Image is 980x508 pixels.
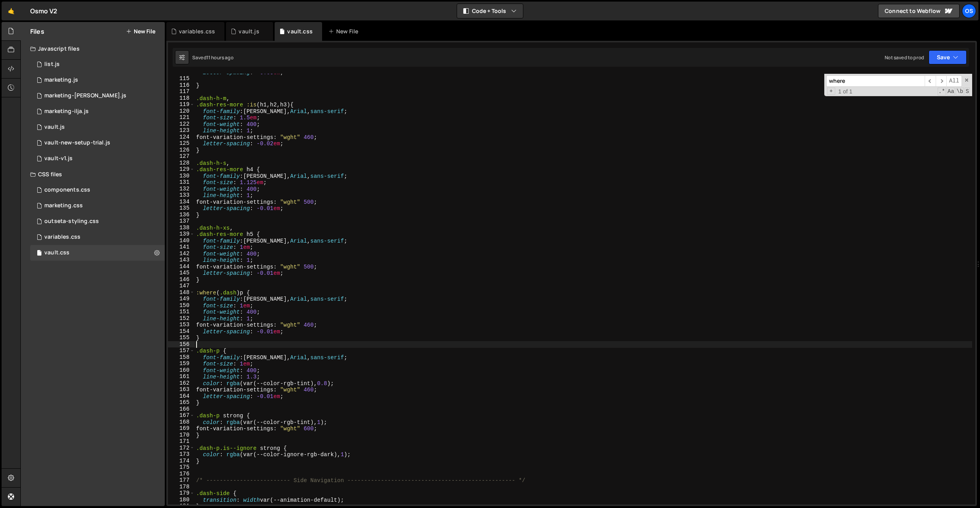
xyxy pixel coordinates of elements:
button: Save [929,50,967,64]
span: Search In Selection [965,88,970,95]
div: 132 [168,186,195,192]
div: 180 [168,497,195,503]
div: 120 [168,108,195,115]
span: Whole Word Search [956,88,964,95]
div: 16596/45154.css [30,229,165,245]
div: 155 [168,334,195,341]
div: 162 [168,380,195,387]
div: 16596/45152.js [30,135,165,151]
div: 167 [168,412,195,419]
div: 165 [168,399,195,406]
div: 16596/45422.js [30,72,165,88]
div: 121 [168,114,195,121]
div: list.js [44,61,60,68]
div: 176 [168,471,195,477]
div: 138 [168,225,195,231]
div: vault.css [44,249,69,256]
div: Osmo V2 [30,6,57,16]
div: 173 [168,451,195,458]
div: 16596/45511.css [30,182,165,198]
div: marketing-ilja.js [44,108,89,115]
div: 130 [168,173,195,179]
div: 115 [168,75,195,82]
div: 122 [168,121,195,128]
span: CaseSensitive Search [947,88,955,95]
div: 119 [168,101,195,108]
div: outseta-styling.css [44,218,99,225]
div: 151 [168,309,195,315]
span: Toggle Replace mode [827,88,835,95]
div: 16596/45133.js [30,119,165,135]
div: 116 [168,82,195,89]
div: 141 [168,244,195,250]
div: 126 [168,147,195,153]
div: 133 [168,192,195,199]
div: marketing.css [44,202,83,209]
div: 16596/45132.js [30,151,165,166]
span: 1 of 1 [835,88,856,95]
div: Not saved to prod [885,54,924,61]
div: 171 [168,438,195,445]
div: 179 [168,490,195,497]
div: 144 [168,263,195,270]
div: 16596/45153.css [30,245,165,261]
div: 154 [168,328,195,335]
div: vault-v1.js [44,155,73,162]
div: CSS files [21,166,165,182]
div: 16596/45156.css [30,214,165,229]
div: 153 [168,322,195,328]
button: New File [126,28,155,35]
div: 135 [168,205,195,212]
div: 125 [168,140,195,147]
div: 16596/45446.css [30,198,165,214]
div: 177 [168,477,195,484]
div: 127 [168,153,195,160]
div: 163 [168,386,195,393]
div: vault-new-setup-trial.js [44,139,110,146]
div: 16596/45151.js [30,57,165,72]
div: 140 [168,238,195,244]
div: 149 [168,296,195,302]
div: 168 [168,419,195,426]
div: 166 [168,406,195,413]
div: 157 [168,347,195,354]
div: 143 [168,257,195,263]
div: 174 [168,458,195,464]
div: 128 [168,160,195,166]
div: Javascript files [21,41,165,57]
div: 169 [168,425,195,432]
div: 117 [168,88,195,95]
div: components.css [44,186,90,194]
div: 170 [168,432,195,439]
div: 156 [168,341,195,348]
div: vault.js [239,27,259,35]
div: 16596/45424.js [30,88,165,104]
span: RegExp Search [938,88,946,95]
span: Alt-Enter [946,75,962,87]
div: marketing-[PERSON_NAME].js [44,92,126,99]
div: 139 [168,231,195,238]
div: marketing.js [44,77,78,84]
div: 129 [168,166,195,173]
div: vault.js [44,124,65,131]
a: Connect to Webflow [878,4,960,18]
div: 147 [168,283,195,289]
div: 142 [168,250,195,257]
div: 16596/45423.js [30,104,165,119]
div: 124 [168,134,195,141]
div: 152 [168,315,195,322]
div: 161 [168,373,195,380]
div: variables.css [44,234,80,241]
div: 118 [168,95,195,102]
div: 172 [168,445,195,451]
div: 175 [168,464,195,471]
div: 164 [168,393,195,400]
a: Os [962,4,976,18]
div: New File [328,27,361,35]
div: vault.css [287,27,312,35]
h2: Files [30,27,44,36]
div: 146 [168,276,195,283]
div: 159 [168,360,195,367]
div: Saved [192,54,233,61]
